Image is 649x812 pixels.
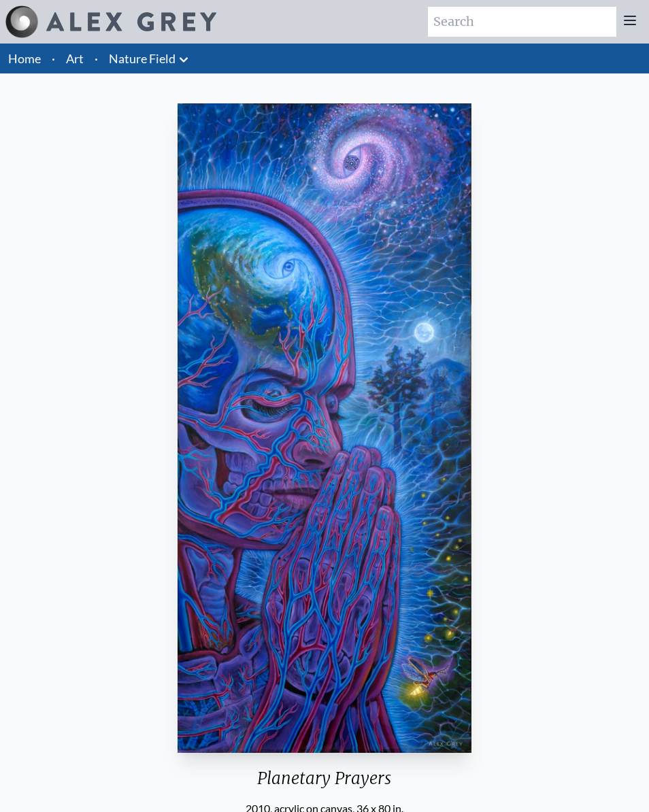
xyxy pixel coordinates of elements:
div: Planetary Prayers [172,768,477,800]
a: Nature Field [109,49,176,68]
a: Art [66,49,84,68]
li: · [89,44,103,73]
input: Search [428,7,616,37]
li: · [46,44,61,73]
img: Planetary-Prayers-2010-Alex-Grey-watermarked.jpeg [178,103,471,753]
a: Home [8,51,41,66]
